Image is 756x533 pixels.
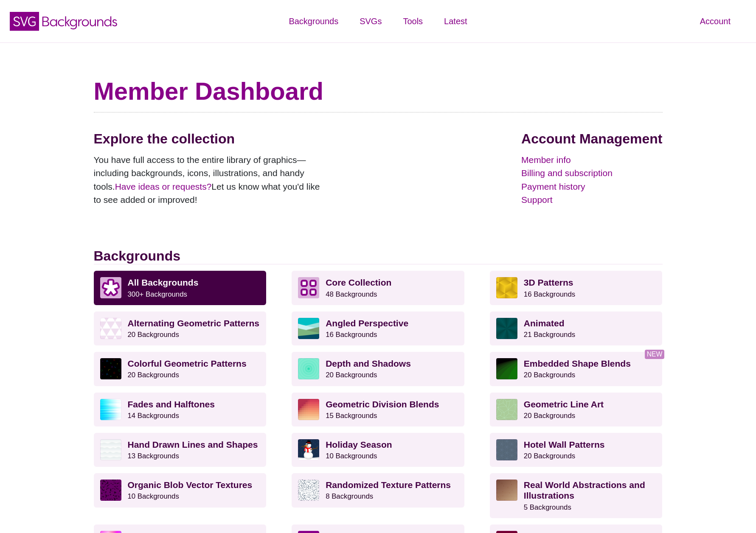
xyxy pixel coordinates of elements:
[326,412,377,420] small: 15 Backgrounds
[524,371,575,379] small: 20 Backgrounds
[128,331,179,339] small: 20 Backgrounds
[94,352,267,386] a: Colorful Geometric Patterns20 Backgrounds
[326,371,377,379] small: 20 Backgrounds
[292,311,464,345] a: Angled Perspective16 Backgrounds
[128,452,179,460] small: 13 Backgrounds
[128,318,259,328] strong: Alternating Geometric Patterns
[496,318,517,339] img: green rave light effect animated background
[292,433,464,467] a: Holiday Season10 Backgrounds
[326,480,451,490] strong: Randomized Texture Patterns
[128,492,179,500] small: 10 Backgrounds
[490,473,663,518] a: Real World Abstractions and Illustrations5 Backgrounds
[524,290,575,298] small: 16 Backgrounds
[326,318,408,328] strong: Angled Perspective
[521,166,662,180] a: Billing and subscription
[326,452,377,460] small: 10 Backgrounds
[521,193,662,207] a: Support
[326,290,377,298] small: 48 Backgrounds
[496,399,517,420] img: geometric web of connecting lines
[524,412,575,420] small: 20 Backgrounds
[298,439,319,460] img: vector art snowman with black hat, branch arms, and carrot nose
[524,480,645,500] strong: Real World Abstractions and Illustrations
[392,8,433,34] a: Tools
[490,393,663,426] a: Geometric Line Art20 Backgrounds
[496,277,517,298] img: fancy golden cube pattern
[524,318,565,328] strong: Animated
[298,358,319,379] img: green layered rings within rings
[326,359,411,368] strong: Depth and Shadows
[94,76,663,106] h1: Member Dashboard
[128,399,215,409] strong: Fades and Halftones
[521,180,662,194] a: Payment history
[94,248,663,264] h2: Backgrounds
[524,399,604,409] strong: Geometric Line Art
[94,271,267,305] a: All Backgrounds 300+ Backgrounds
[128,480,253,490] strong: Organic Blob Vector Textures
[524,452,575,460] small: 20 Backgrounds
[490,311,663,345] a: Animated21 Backgrounds
[94,473,267,507] a: Organic Blob Vector Textures10 Backgrounds
[128,359,247,368] strong: Colorful Geometric Patterns
[292,271,464,305] a: Core Collection 48 Backgrounds
[100,480,121,501] img: Purple vector splotches
[326,331,377,339] small: 16 Backgrounds
[94,311,267,345] a: Alternating Geometric Patterns20 Backgrounds
[292,473,464,507] a: Randomized Texture Patterns8 Backgrounds
[490,352,663,386] a: Embedded Shape Blends20 Backgrounds
[128,290,187,298] small: 300+ Backgrounds
[349,8,392,34] a: SVGs
[94,393,267,426] a: Fades and Halftones14 Backgrounds
[128,278,199,287] strong: All Backgrounds
[326,278,391,287] strong: Core Collection
[100,439,121,460] img: white subtle wave background
[128,440,258,449] strong: Hand Drawn Lines and Shapes
[94,131,327,147] h2: Explore the collection
[94,433,267,467] a: Hand Drawn Lines and Shapes13 Backgrounds
[490,271,663,305] a: 3D Patterns16 Backgrounds
[490,433,663,467] a: Hotel Wall Patterns20 Backgrounds
[524,359,631,368] strong: Embedded Shape Blends
[521,131,662,147] h2: Account Management
[94,153,327,207] p: You have full access to the entire library of graphics—including backgrounds, icons, illustration...
[524,331,575,339] small: 21 Backgrounds
[496,439,517,460] img: intersecting outlined circles formation pattern
[292,393,464,426] a: Geometric Division Blends15 Backgrounds
[496,480,517,501] img: wooden floor pattern
[524,278,573,287] strong: 3D Patterns
[326,492,373,500] small: 8 Backgrounds
[100,358,121,379] img: a rainbow pattern of outlined geometric shapes
[496,358,517,379] img: green to black rings rippling away from corner
[298,318,319,339] img: abstract landscape with sky mountains and water
[100,399,121,420] img: blue lights stretching horizontally over white
[115,182,212,191] a: Have ideas or requests?
[524,440,605,449] strong: Hotel Wall Patterns
[100,318,121,339] img: light purple and white alternating triangle pattern
[298,480,319,501] img: gray texture pattern on white
[433,8,478,34] a: Latest
[524,503,571,511] small: 5 Backgrounds
[689,8,741,34] a: Account
[292,352,464,386] a: Depth and Shadows20 Backgrounds
[128,412,179,420] small: 14 Backgrounds
[278,8,349,34] a: Backgrounds
[128,371,179,379] small: 20 Backgrounds
[521,153,662,167] a: Member info
[326,399,439,409] strong: Geometric Division Blends
[326,440,392,449] strong: Holiday Season
[298,399,319,420] img: red-to-yellow gradient large pixel grid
